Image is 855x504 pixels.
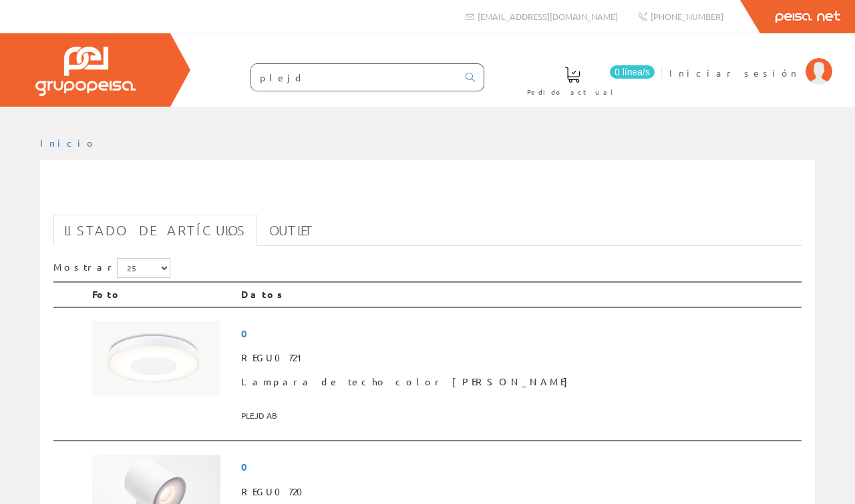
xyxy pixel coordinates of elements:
[92,321,220,396] img: Foto artículo Lampara de techo color blanco (192x111.81438515081)
[241,480,796,504] span: REGU0720
[53,258,170,278] label: Mostrar
[241,321,796,346] span: 0
[478,11,618,22] span: [EMAIL_ADDRESS][DOMAIN_NAME]
[527,85,618,99] span: Pedido actual
[241,455,796,479] span: 0
[117,258,170,278] select: Mostrar
[241,405,796,427] span: PLEJD AB
[241,346,796,370] span: REGU0721
[669,66,799,79] span: Iniciar sesión
[610,65,655,79] span: 0 línea/s
[87,282,236,307] th: Foto
[40,137,97,149] a: Inicio
[669,55,832,68] a: Iniciar sesión
[259,215,325,246] a: Outlet
[236,282,802,307] th: Datos
[53,215,257,246] a: Listado de artículos
[53,181,802,208] h1: plejd
[35,47,136,96] img: Grupo Peisa
[251,64,458,91] input: Buscar ...
[651,11,723,22] span: [PHONE_NUMBER]
[241,370,796,394] span: Lampara de techo color [PERSON_NAME]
